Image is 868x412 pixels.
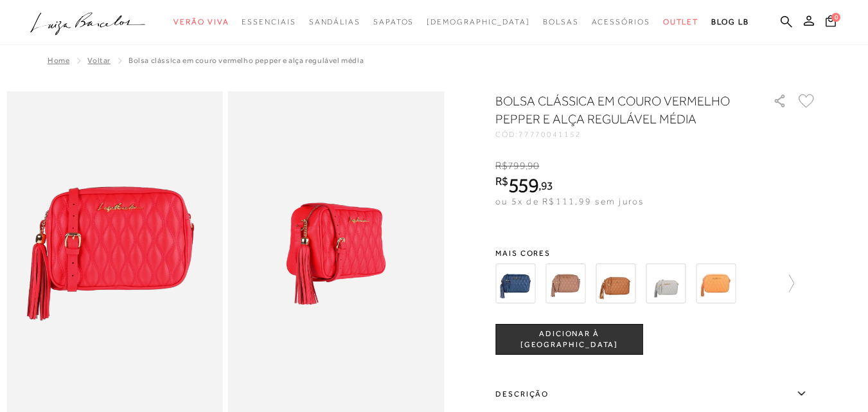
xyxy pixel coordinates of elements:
span: ADICIONAR À [GEOGRAPHIC_DATA] [496,328,642,351]
img: BOLSA CLÁSSICA EM COURO AZUL ATLÂNTICO E ALÇA REGULÁVEL MÉDIA [495,264,535,303]
img: BOLSA CLÁSSICA EM COURO CINZA ESTANHO E ALÇA REGULÁVEL MÉDIA [646,264,686,303]
div: CÓD: [495,130,752,138]
i: R$ [495,160,508,172]
span: 77770041152 [518,130,581,139]
i: R$ [495,175,508,187]
i: , [538,180,553,192]
a: Home [48,56,69,65]
span: BOLSA CLÁSSICA EM COURO VERMELHO PEPPER E ALÇA REGULÁVEL MÉDIA [128,56,364,65]
a: noSubCategoriesText [242,10,296,34]
button: ADICIONAR À [GEOGRAPHIC_DATA] [495,324,643,355]
h1: BOLSA CLÁSSICA EM COURO VERMELHO PEPPER E ALÇA REGULÁVEL MÉDIA [495,92,736,128]
span: BLOG LB [711,17,748,26]
span: ou 5x de R$111,99 sem juros [495,196,644,206]
a: Voltar [87,56,111,65]
a: noSubCategoriesText [373,10,414,34]
span: Mais cores [495,249,817,257]
a: noSubCategoriesText [173,10,229,34]
span: Sandálias [309,17,360,26]
span: [DEMOGRAPHIC_DATA] [427,17,530,26]
span: 799 [508,160,525,172]
a: noSubCategoriesText [309,10,360,34]
span: Acessórios [592,17,650,26]
a: noSubCategoriesText [427,10,530,34]
span: Essenciais [242,17,296,26]
span: Bolsas [543,17,579,26]
img: BOLSA CLÁSSICA EM COURO LARANJA DAMASCO E ALÇA REGULÁVEL MÉDIA [696,264,736,303]
img: BOLSA CLÁSSICA EM COURO CARAMELO E ALÇA REGULÁVEL MÉDIA [596,264,635,303]
i: , [526,160,540,172]
button: 0 [822,14,840,31]
img: BOLSA CLÁSSICA EM COURO BEGE E ALÇA REGULÁVEL MÉDIA [545,264,585,303]
a: BLOG LB [711,10,748,34]
span: Verão Viva [173,17,229,26]
a: noSubCategoriesText [663,10,699,34]
span: Sapatos [373,17,414,26]
a: noSubCategoriesText [543,10,579,34]
span: 0 [831,13,840,22]
a: noSubCategoriesText [592,10,650,34]
span: 90 [527,160,539,172]
span: 559 [508,174,538,197]
span: 93 [541,179,553,192]
span: Outlet [663,17,699,26]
